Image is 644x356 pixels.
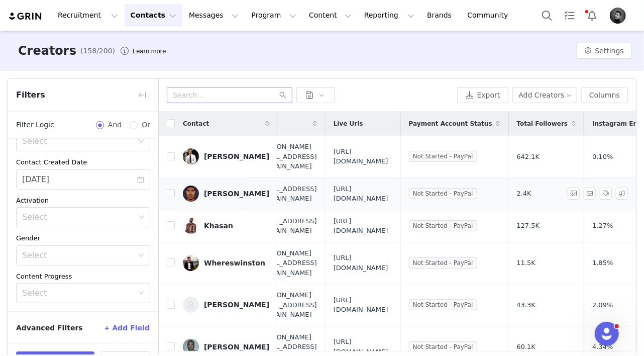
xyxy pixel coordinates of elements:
div: [PERSON_NAME] [204,301,269,309]
button: Reporting [358,4,420,27]
i: icon: search [279,92,286,99]
iframe: Intercom live chat [595,322,619,346]
button: Content [303,4,358,27]
div: Gender [16,233,150,243]
a: Whereswinston [183,255,269,271]
span: [EMAIL_ADDRESS][DOMAIN_NAME] [257,184,317,204]
div: Select [22,212,135,222]
i: icon: down [139,214,145,221]
img: 99bf1957-37be-4a4b-a728-61938e502f0c.jpg [183,339,199,355]
span: [URL][DOMAIN_NAME] [334,253,392,273]
a: [PERSON_NAME] [183,339,269,355]
button: Program [245,4,302,27]
a: Brands [421,4,461,27]
span: Not Started - PayPal [409,257,477,269]
h3: Creators [18,42,76,60]
button: Contacts [125,4,182,27]
span: Not Started - PayPal [409,151,477,162]
div: Activation [16,196,150,206]
span: Or [138,120,150,130]
span: [PERSON_NAME][EMAIL_ADDRESS][DOMAIN_NAME] [257,142,317,171]
a: [PERSON_NAME] [183,148,269,164]
span: 2.4K [517,189,531,199]
div: Contact Created Date [16,157,150,167]
button: Settings [576,43,632,59]
button: Search [536,4,558,27]
button: Messages [183,4,245,27]
button: Export [457,87,508,103]
span: 43.3K [517,300,535,310]
button: Columns [581,87,628,103]
div: [PERSON_NAME] [204,152,269,160]
div: [PERSON_NAME] [204,190,269,198]
img: 84d05e5c-627f-447c-8de9-3b751d8b07b9.jpg [183,148,199,164]
img: grin logo [8,12,43,21]
a: [PERSON_NAME] [183,297,269,313]
button: Add Creators [512,87,578,103]
a: [PERSON_NAME] [183,186,269,202]
a: Community [462,4,519,27]
i: icon: down [138,290,144,297]
button: Notifications [581,4,603,27]
span: [PERSON_NAME][EMAIL_ADDRESS][DOMAIN_NAME] [257,248,317,278]
img: c1ee5d56-711d-44ae-905d-b8517e38f060--s.jpg [183,297,199,313]
span: 11.5K [517,258,535,268]
span: Not Started - PayPal [409,299,477,310]
span: 60.1K [517,342,535,352]
img: 18593422-c4af-4465-aab9-0ce6e6d95a4e.jpg [183,218,199,234]
span: Not Started - PayPal [409,188,477,199]
div: Select [22,250,133,260]
span: [PERSON_NAME][EMAIL_ADDRESS][DOMAIN_NAME] [257,290,317,320]
span: [URL][DOMAIN_NAME] [334,147,392,166]
span: (158/200) [80,46,115,56]
img: 1998fe3d-db6b-48df-94db-97c3eafea673.jpg [610,8,626,24]
span: Advanced Filters [16,323,83,333]
img: d3d7435b-0ee1-409f-a1da-5b2c979a8059.jpg [183,186,199,202]
span: Filter Logic [16,120,54,130]
span: Filters [16,89,45,101]
i: icon: down [138,252,144,259]
a: Tasks [559,4,581,27]
span: [URL][DOMAIN_NAME] [334,295,392,315]
span: And [104,120,126,130]
span: [URL][DOMAIN_NAME] [334,216,392,236]
div: Tooltip anchor [131,46,168,56]
span: Not Started - PayPal [409,220,477,231]
div: Content Progress [16,272,150,282]
span: [EMAIL_ADDRESS][DOMAIN_NAME] [257,216,317,236]
button: + Add Field [103,320,150,336]
div: Khasan [204,222,233,230]
img: 520bd659-16a6-41ab-8474-9fc1b67bb377.jpg [183,255,199,271]
span: 642.1K [517,152,540,162]
span: Not Started - PayPal [409,341,477,352]
span: Contact [183,119,209,128]
button: Profile [604,8,636,24]
div: Select [22,136,133,146]
span: Payment Account Status [409,119,492,128]
span: Live Urls [334,119,363,128]
div: Whereswinston [204,259,265,267]
a: Khasan [183,218,269,234]
i: icon: down [138,138,144,145]
input: Select date [16,169,150,190]
span: 127.5K [517,221,540,231]
input: Search... [167,87,292,103]
span: Total Followers [517,119,568,128]
span: [URL][DOMAIN_NAME] [334,184,392,204]
div: Select [22,288,133,298]
i: icon: calendar [137,176,144,183]
span: Send Email [584,188,600,200]
button: Recruitment [52,4,124,27]
div: [PERSON_NAME] [204,343,269,351]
